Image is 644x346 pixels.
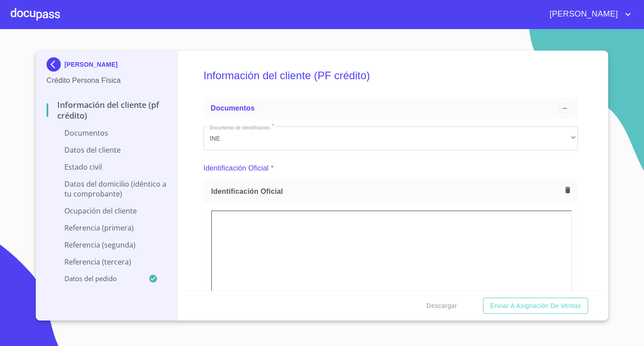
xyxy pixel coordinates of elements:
p: Referencia (primera) [47,223,167,233]
div: INE [203,126,578,150]
div: Documentos [203,98,578,119]
span: [PERSON_NAME] [543,7,623,21]
p: Datos del pedido [47,274,148,283]
p: Datos del cliente [47,145,167,155]
h5: Información del cliente (PF crédito) [203,57,578,94]
img: Docupass spot blue [47,57,64,72]
button: account of current user [543,7,633,21]
p: Información del cliente (PF crédito) [47,99,167,121]
p: Identificación Oficial [203,163,269,174]
button: Descargar [423,298,461,314]
div: [PERSON_NAME] [47,57,167,75]
p: Referencia (tercera) [47,257,167,267]
p: Referencia (segunda) [47,240,167,250]
p: [PERSON_NAME] [64,61,118,68]
span: Descargar [427,300,457,312]
p: Datos del domicilio (idéntico a tu comprobante) [47,179,167,199]
p: Crédito Persona Física [47,75,167,86]
p: Documentos [47,128,167,138]
p: Ocupación del Cliente [47,206,167,216]
span: Enviar a Asignación de Ventas [490,300,581,312]
span: Identificación Oficial [211,187,562,196]
p: Estado Civil [47,162,167,172]
button: Enviar a Asignación de Ventas [483,298,588,314]
span: Documentos [211,104,254,112]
